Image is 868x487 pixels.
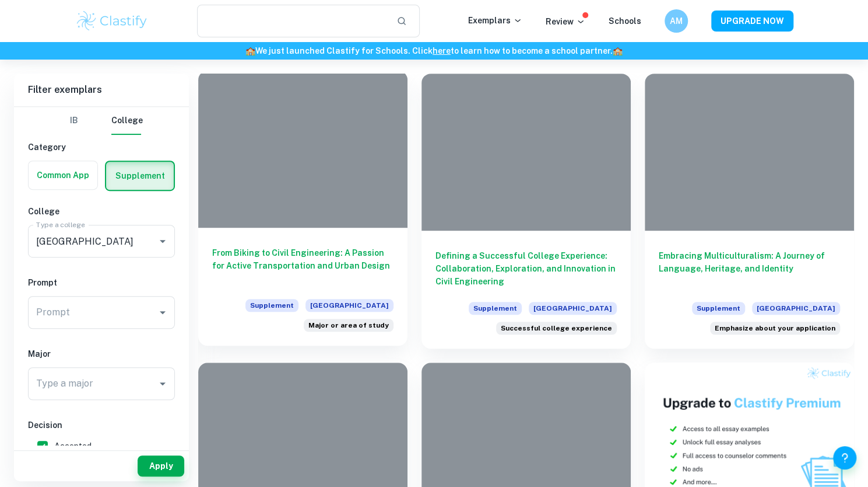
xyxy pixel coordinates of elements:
button: College [111,107,143,135]
p: Exemplars [468,14,522,27]
span: [GEOGRAPHIC_DATA] [752,302,840,315]
h6: Category [28,141,175,154]
input: Search for any exemplars... [197,5,388,37]
a: From Biking to Civil Engineering: A Passion for Active Transportation and Urban DesignSupplement[... [198,74,407,349]
h6: Major [28,347,175,360]
h6: Filter exemplars [14,74,189,106]
span: 🏫 [613,46,623,55]
div: Most students choose their intended major or area of study based on a passion or inspiration that... [304,319,393,332]
a: Embracing Multiculturalism: A Journey of Language, Heritage, and IdentitySupplement[GEOGRAPHIC_DA... [645,74,854,349]
h6: College [28,205,175,218]
div: Consider your application as a whole. What do you personally want to emphasize about your applica... [710,322,840,335]
button: Open [154,233,171,249]
span: Emphasize about your application [715,323,835,333]
span: Major or area of study [308,320,389,331]
button: Open [154,304,171,321]
span: [GEOGRAPHIC_DATA] [305,299,393,312]
h6: From Biking to Civil Engineering: A Passion for Active Transportation and Urban Design [212,246,393,285]
span: Successful college experience [501,323,612,333]
a: Defining a Successful College Experience: Collaboration, Exploration, and Innovation in Civil Eng... [421,74,631,349]
h6: AM [669,15,683,27]
a: Schools [609,16,641,26]
img: Clastify logo [75,9,149,33]
button: Help and Feedback [833,446,856,469]
button: UPGRADE NOW [711,11,793,32]
div: Many students pursue college for a specific degree, career opportunity or personal goal. Whicheve... [496,322,617,335]
label: Type a college [36,220,85,229]
button: Common App [29,161,97,189]
h6: We just launched Clastify for Schools. Click to learn how to become a school partner. [2,44,866,57]
button: Supplement [106,162,174,190]
span: Accepted [54,440,92,453]
button: Open [154,375,171,392]
button: AM [665,9,688,33]
span: 🏫 [245,46,255,55]
h6: Prompt [28,276,175,289]
span: Supplement [245,299,298,312]
span: [GEOGRAPHIC_DATA] [529,302,617,315]
span: Supplement [692,302,745,315]
h6: Embracing Multiculturalism: A Journey of Language, Heritage, and Identity [659,249,840,288]
p: Review [546,15,585,28]
div: Filter type choice [60,107,143,135]
button: IB [60,107,88,135]
a: here [433,46,451,55]
span: Supplement [469,302,522,315]
button: Apply [138,455,184,476]
h6: Defining a Successful College Experience: Collaboration, Exploration, and Innovation in Civil Eng... [435,249,617,288]
h6: Decision [28,419,175,432]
